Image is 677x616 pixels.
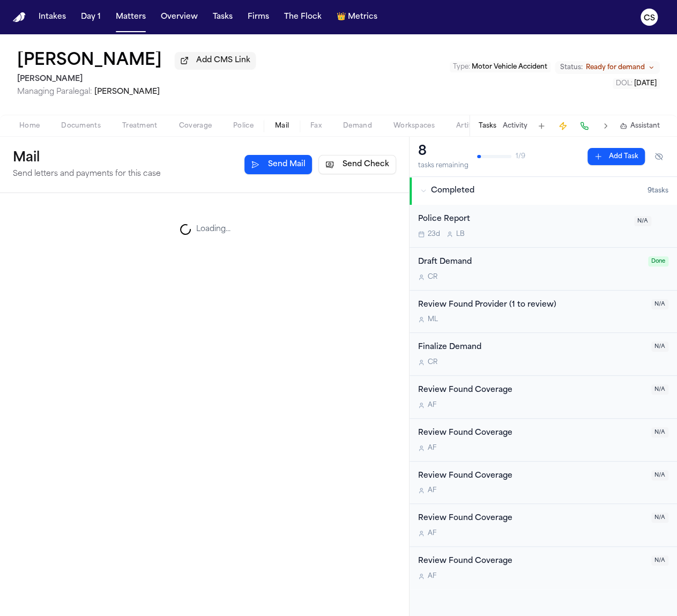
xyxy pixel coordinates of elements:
span: Done [648,256,668,266]
button: Matters [111,8,150,27]
span: 23d [428,230,440,239]
div: Review Found Provider (1 to review) [418,299,645,311]
span: Demand [343,122,372,130]
span: N/A [651,299,668,309]
button: Edit Type: Motor Vehicle Accident [450,62,550,72]
span: N/A [651,384,668,395]
button: Add Task [534,118,549,133]
span: Loading... [196,224,230,235]
span: [PERSON_NAME] [94,88,160,96]
img: Finch Logo [13,12,26,23]
div: Review Found Coverage [418,470,645,483]
div: Finalize Demand [418,342,645,354]
span: Treatment [122,122,158,130]
span: Artifacts [456,122,485,130]
button: Send Mail [244,155,312,174]
button: Make a Call [577,118,592,133]
h2: [PERSON_NAME] [17,73,256,86]
span: A F [428,529,436,538]
span: A F [428,401,436,410]
button: The Flock [280,8,326,27]
h1: Mail [13,150,161,167]
div: tasks remaining [418,161,468,170]
button: Edit matter name [17,51,162,71]
button: Send Check [318,155,396,174]
div: Open task: Review Found Coverage [410,547,677,589]
div: Draft Demand [418,256,642,269]
div: 8 [418,143,468,160]
span: N/A [634,216,651,226]
button: Firms [243,8,273,27]
div: Review Found Coverage [418,555,645,568]
a: Home [13,12,26,23]
span: A F [428,444,436,452]
span: Workspaces [393,122,435,130]
div: Review Found Coverage [418,513,645,525]
div: Open task: Review Found Coverage [410,419,677,462]
div: Open task: Draft Demand [410,248,677,291]
button: Day 1 [77,8,105,27]
span: Fax [310,122,322,130]
span: Coverage [179,122,212,130]
span: A F [428,572,436,581]
div: Open task: Review Found Coverage [410,462,677,504]
span: N/A [651,470,668,480]
span: Status: [560,63,583,72]
button: Tasks [209,8,237,27]
div: Police Report [418,213,628,226]
div: Open task: Review Found Coverage [410,376,677,419]
span: C R [428,273,437,281]
span: A F [428,486,436,495]
span: Police [233,122,254,130]
p: Send letters and payments for this case [13,169,161,180]
div: Review Found Coverage [418,427,645,440]
span: Managing Paralegal: [17,88,92,96]
span: DOL : [616,80,633,87]
span: [DATE] [634,80,657,87]
button: Intakes [34,8,70,27]
span: Motor Vehicle Accident [472,64,547,70]
span: 1 / 9 [516,152,525,161]
span: 9 task s [648,187,668,195]
button: Hide completed tasks (⌘⇧H) [649,148,668,165]
span: M L [428,315,438,324]
span: Completed [431,185,474,196]
h1: [PERSON_NAME] [17,51,162,71]
div: Open task: Finalize Demand [410,333,677,376]
span: N/A [651,513,668,523]
span: L B [456,230,465,239]
span: Documents [61,122,101,130]
button: Add CMS Link [175,52,256,69]
span: N/A [651,427,668,437]
span: Add CMS Link [196,55,250,66]
div: Review Found Coverage [418,384,645,397]
button: Tasks [479,122,496,130]
button: Activity [503,122,527,130]
span: Mail [275,122,289,130]
button: Completed9tasks [410,177,677,205]
button: crownMetrics [332,8,382,27]
span: N/A [651,555,668,566]
button: Add Task [587,148,645,165]
div: Open task: Review Found Coverage [410,504,677,547]
button: Edit DOL: 2024-05-31 [613,78,660,89]
span: Assistant [630,122,660,130]
button: Change status from Ready for demand [555,61,660,74]
button: Assistant [620,122,660,130]
span: N/A [651,342,668,352]
span: Home [19,122,40,130]
div: Open task: Police Report [410,205,677,248]
span: Ready for demand [586,63,645,72]
div: Open task: Review Found Provider (1 to review) [410,291,677,333]
button: Create Immediate Task [555,118,570,133]
span: C R [428,358,437,367]
button: Overview [157,8,202,27]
